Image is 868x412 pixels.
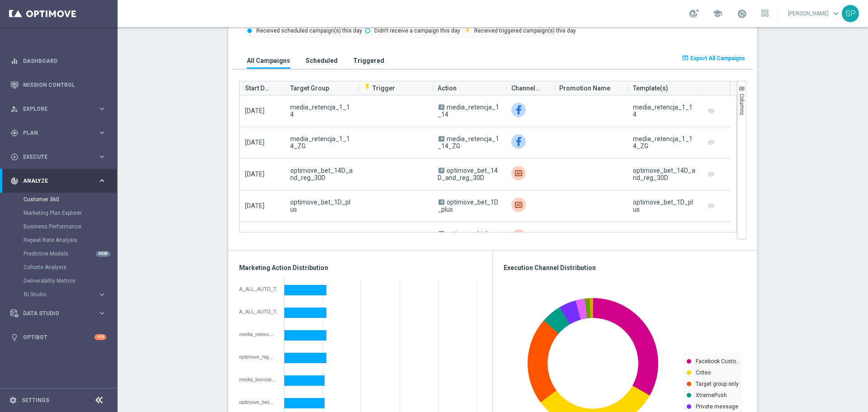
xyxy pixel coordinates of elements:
[239,264,481,272] h3: Marketing Action Distribution
[239,377,278,382] div: media_bonuseria_retencja
[306,57,338,65] h3: Scheduled
[24,223,94,230] a: Business Performance
[303,52,340,69] button: Scheduled
[94,334,106,340] div: +10
[24,291,107,298] div: BI Studio keyboard_arrow_right
[10,129,107,137] button: gps_fixed Plan keyboard_arrow_right
[364,85,395,92] span: Trigger
[10,105,19,113] i: person_search
[10,57,107,65] div: equalizer Dashboard
[10,73,106,97] div: Mission Control
[245,52,292,69] button: All Campaigns
[438,79,457,97] span: Action
[10,57,19,65] i: equalizer
[23,106,98,112] span: Explore
[24,237,94,244] a: Repeat Rate Analysis
[23,130,98,136] span: Plan
[438,104,499,118] span: media_retencja_1_14
[10,81,107,89] button: Mission Control
[24,206,117,220] div: Marketing Plan Explorer
[245,170,264,178] span: [DATE]
[24,250,94,257] a: Predictive Models
[24,264,94,271] a: Cohorts Analysis
[504,264,746,272] h3: Execution Channel Distribution
[24,288,117,301] div: BI Studio
[9,396,17,404] i: settings
[290,79,329,97] span: Target Group
[438,199,498,213] span: optimove_bet_1D_plus
[511,229,526,244] div: Criteo
[10,129,98,137] div: Plan
[10,310,107,317] button: Data Studio keyboard_arrow_right
[290,135,353,150] span: media_retencja_1_14_ZG
[696,358,740,365] text: Facebook Custo…
[10,105,98,113] div: Explore
[696,403,738,410] text: Private message
[10,325,106,349] div: Optibot
[511,166,526,180] div: Criteo
[633,199,696,213] div: optimove_bet_1D_plus
[351,52,387,69] button: Triggered
[23,154,98,160] span: Execute
[256,28,362,34] text: Received scheduled campaign(s) this day
[24,247,117,260] div: Predictive Models
[696,369,711,376] text: Criteo
[439,199,444,205] span: A
[24,274,117,288] div: Deliverability Metrics
[10,153,107,161] button: play_circle_outline Execute keyboard_arrow_right
[511,103,526,117] img: Facebook Custom Audience
[10,153,19,161] i: play_circle_outline
[239,399,278,405] div: optimove_bet_14D_and_reg_30D
[10,309,98,317] div: Data Studio
[10,333,19,341] i: lightbulb
[438,167,498,181] span: optimove_bet_14D_and_reg_30D
[96,251,110,257] div: NEW
[438,230,500,245] span: optimove_high_value
[98,152,106,161] i: keyboard_arrow_right
[24,233,117,247] div: Repeat Rate Analysis
[10,177,19,185] i: track_changes
[23,178,98,184] span: Analyze
[245,107,264,114] span: [DATE]
[511,198,526,212] img: Criteo
[696,392,727,398] text: XtremePush
[842,5,859,22] div: SP
[633,167,696,181] div: optimove_bet_14D_and_reg_30D
[239,286,278,292] div: A_ALL_AUTO_TRACKER_ActiveGroup-WelcomeInActive
[24,292,98,297] div: BI Studio
[353,57,384,65] h3: Triggered
[24,292,89,297] span: BI Studio
[511,134,526,149] img: Facebook Custom Audience
[10,49,106,73] div: Dashboard
[24,193,117,206] div: Customer 360
[439,168,444,173] span: A
[245,79,272,97] span: Start Date
[10,177,98,185] div: Analyze
[10,129,19,137] i: gps_fixed
[364,83,371,90] i: flash_on
[10,153,98,161] div: Execute
[439,136,444,142] span: A
[439,104,444,110] span: A
[696,381,739,387] text: Target group only
[239,354,278,360] div: optimove_high_value
[10,334,107,341] div: lightbulb Optibot +10
[23,73,106,97] a: Mission Control
[24,196,94,203] a: Customer 360
[633,79,668,97] span: Template(s)
[680,52,746,65] button: open_in_browser Export All Campaigns
[98,128,106,137] i: keyboard_arrow_right
[98,104,106,113] i: keyboard_arrow_right
[10,177,107,185] button: track_changes Analyze keyboard_arrow_right
[559,79,610,97] span: Promotion Name
[739,94,745,115] span: Columns
[474,28,576,34] text: Received triggered campaign(s) this day
[831,9,841,19] span: keyboard_arrow_down
[98,290,106,299] i: keyboard_arrow_right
